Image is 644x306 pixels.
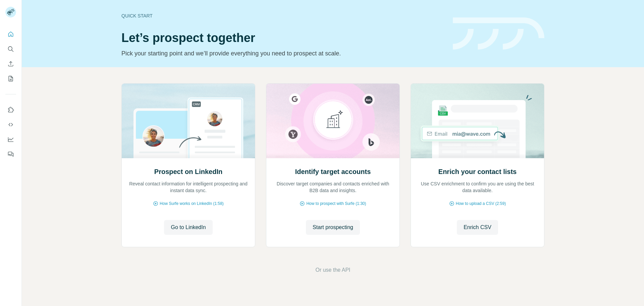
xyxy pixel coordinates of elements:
button: Quick start [5,28,16,40]
span: Start prospecting [313,223,353,231]
button: Or use the API [315,266,350,274]
button: Dashboard [5,133,16,145]
span: Enrich CSV [464,223,491,231]
button: Search [5,43,16,55]
p: Discover target companies and contacts enriched with B2B data and insights. [273,180,393,194]
h2: Identify target accounts [295,167,371,176]
div: Quick start [121,12,445,19]
p: Reveal contact information for intelligent prospecting and instant data sync. [128,180,248,194]
button: Go to LinkedIn [164,220,212,235]
button: Enrich CSV [5,58,16,70]
img: Prospect on LinkedIn [121,84,255,158]
button: Use Surfe on LinkedIn [5,104,16,116]
img: Enrich your contact lists [411,84,544,158]
button: Feedback [5,148,16,160]
span: How to prospect with Surfe (1:30) [306,201,366,207]
h2: Enrich your contact lists [438,167,517,176]
h2: Prospect on LinkedIn [154,167,222,176]
button: Start prospecting [306,220,360,235]
button: Enrich CSV [457,220,498,235]
img: banner [453,17,544,50]
h1: Let’s prospect together [121,31,445,45]
span: How Surfe works on LinkedIn (1:58) [160,201,224,207]
button: Use Surfe API [5,119,16,131]
p: Pick your starting point and we’ll provide everything you need to prospect at scale. [121,49,445,58]
button: My lists [5,73,16,85]
span: How to upload a CSV (2:59) [456,201,506,207]
span: Go to LinkedIn [171,223,206,231]
p: Use CSV enrichment to confirm you are using the best data available. [418,180,537,194]
img: Identify target accounts [266,84,400,158]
